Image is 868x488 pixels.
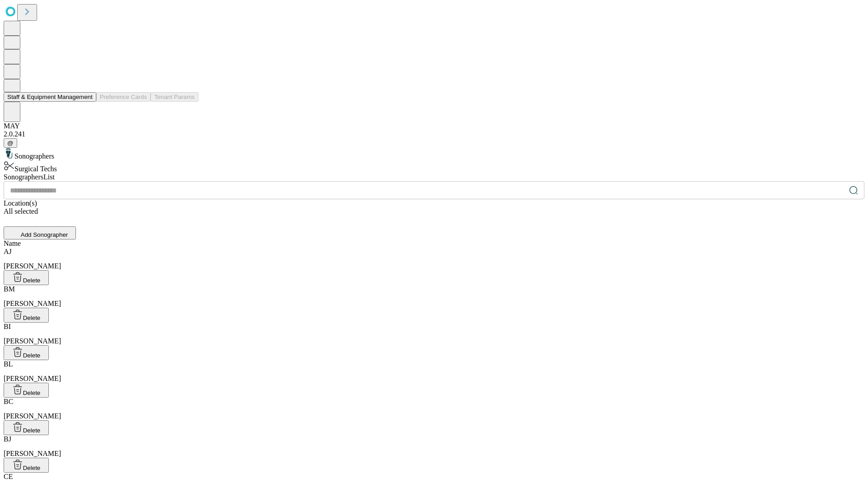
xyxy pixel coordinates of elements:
[23,465,41,471] span: Delete
[4,130,864,138] div: 2.0.241
[4,473,13,480] span: CE
[4,308,49,323] button: Delete
[4,199,37,207] span: Location(s)
[4,383,49,398] button: Delete
[4,458,49,473] button: Delete
[4,398,864,420] div: [PERSON_NAME]
[4,345,49,360] button: Delete
[4,435,11,443] span: BJ
[7,140,14,146] span: @
[4,92,96,102] button: Staff & Equipment Management
[96,92,151,102] button: Preference Cards
[23,277,41,284] span: Delete
[151,92,198,102] button: Tenant Params
[23,427,41,434] span: Delete
[4,323,11,330] span: BI
[4,285,15,293] span: BM
[4,420,49,435] button: Delete
[23,352,41,359] span: Delete
[4,226,76,239] button: Add Sonographer
[4,173,864,181] div: Sonographers List
[4,160,864,173] div: Surgical Techs
[4,360,13,368] span: BL
[4,248,12,255] span: AJ
[4,270,49,285] button: Delete
[4,138,17,148] button: @
[4,207,864,216] div: All selected
[23,314,41,321] span: Delete
[4,435,864,458] div: [PERSON_NAME]
[23,389,41,396] span: Delete
[4,148,864,160] div: Sonographers
[4,122,864,130] div: MAY
[4,239,864,248] div: Name
[21,231,68,238] span: Add Sonographer
[4,285,864,308] div: [PERSON_NAME]
[4,398,13,405] span: BC
[4,248,864,270] div: [PERSON_NAME]
[4,360,864,383] div: [PERSON_NAME]
[4,323,864,345] div: [PERSON_NAME]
